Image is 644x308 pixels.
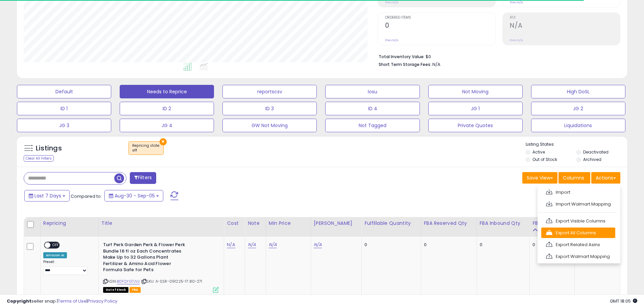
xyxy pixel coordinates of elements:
span: 2025-09-13 18:05 GMT [610,298,637,304]
span: Compared to: [71,193,102,199]
li: $0 [379,52,615,60]
div: 0 [480,242,525,248]
div: ASIN: [103,242,219,292]
button: Liquidations [531,119,625,132]
span: FBA [129,287,141,293]
label: Active [532,149,545,155]
div: FBA Total Qty [532,220,572,227]
a: Privacy Policy [88,298,117,304]
span: Columns [563,174,584,181]
b: Turf Perk Garden Perk & Flower Perk Bundle 16 fl oz Each Concentrates Make Up to 32 Gallons Plant... [103,242,185,275]
div: Fulfillable Quantity [364,220,418,227]
button: JG 1 [428,102,523,115]
a: Export Related Asins [541,239,615,250]
div: 0 [364,242,415,248]
strong: Copyright [7,298,31,304]
button: Iosu [325,85,420,98]
a: B0FQYG7JVJ [117,279,140,284]
div: 0 [424,242,472,248]
button: ID 2 [120,102,214,115]
button: Aug-30 - Sep-05 [104,190,163,202]
span: OFF [50,242,61,248]
div: [PERSON_NAME] [314,220,359,227]
button: Filters [130,172,156,184]
a: Export All Columns [541,228,615,238]
a: N/A [227,241,235,248]
button: Last 7 Days [24,190,70,202]
div: Clear All Filters [24,155,54,162]
span: N/A [432,61,440,68]
button: JG 4 [120,119,214,132]
button: Not Moving [428,85,523,98]
a: Export Walmart Mapping [541,251,615,262]
button: × [160,138,167,145]
label: Deactivated [583,149,609,155]
small: Prev: N/A [385,38,398,42]
button: GW Not Moving [222,119,317,132]
button: ID 1 [17,102,111,115]
h5: Listings [36,144,62,153]
div: Preset: [43,260,93,275]
label: Out of Stock [532,157,557,162]
div: off [132,148,160,153]
b: Short Term Storage Fees: [379,62,431,67]
div: Amazon AI [43,252,67,258]
h2: 0 [385,22,495,31]
button: JG 2 [531,102,625,115]
div: Cost [227,220,242,227]
p: Listing States: [526,141,627,148]
a: N/A [314,241,322,248]
span: Last 7 Days [34,192,61,199]
button: ID 4 [325,102,420,115]
button: Needs to Reprice [120,85,214,98]
button: Actions [591,172,620,184]
button: reportscsv [222,85,317,98]
div: Title [101,220,221,227]
button: Private Quotes [428,119,523,132]
small: Prev: N/A [510,0,523,4]
div: Min Price [269,220,308,227]
button: Columns [558,172,590,184]
span: | SKU: A-SSR-091225-17.80-271 [141,279,202,284]
button: Save View [522,172,557,184]
button: ID 3 [222,102,317,115]
div: FBA inbound Qty [480,220,527,227]
span: Repricing state : [132,143,160,153]
b: Total Inventory Value: [379,54,425,60]
span: Ordered Items [385,16,495,20]
a: Terms of Use [58,298,87,304]
a: N/A [269,241,277,248]
button: Default [17,85,111,98]
div: 0 [532,242,569,248]
a: Import [541,187,615,197]
small: Prev: N/A [510,38,523,42]
small: Prev: N/A [385,0,398,4]
label: Archived [583,157,601,162]
div: Note [248,220,263,227]
div: seller snap | | [7,298,117,305]
a: Export Visible Columns [541,216,615,226]
span: All listings that are currently out of stock and unavailable for purchase on Amazon [103,287,128,293]
button: JG 3 [17,119,111,132]
span: ROI [510,16,620,20]
a: Import Walmart Mapping [541,199,615,209]
button: High DoSL [531,85,625,98]
h2: N/A [510,22,620,31]
button: Not Tagged [325,119,420,132]
div: Repricing [43,220,96,227]
div: FBA Reserved Qty [424,220,474,227]
span: Aug-30 - Sep-05 [115,192,155,199]
a: N/A [248,241,256,248]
